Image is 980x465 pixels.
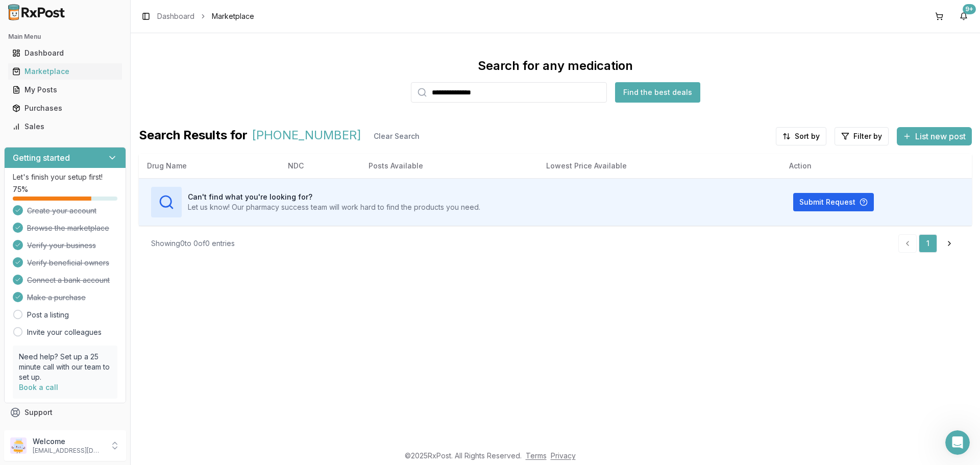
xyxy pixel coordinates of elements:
button: Purchases [4,100,126,116]
span: Browse the marketplace [27,223,109,233]
span: Marketplace [212,11,254,21]
p: Welcome [33,436,104,447]
a: List new post [897,132,972,142]
th: Action [781,154,972,178]
span: Search Results for [139,127,248,145]
button: Filter by [835,127,889,145]
span: [PHONE_NUMBER] [252,127,361,145]
button: My Posts [4,82,126,98]
span: Create your account [27,206,96,216]
nav: pagination [898,234,960,253]
h3: Can't find what you're looking for? [188,192,480,202]
div: 9+ [963,4,976,14]
div: Marketplace [12,66,118,77]
button: Feedback [4,422,126,440]
p: Need help? Set up a 25 minute call with our team to set up. [19,352,111,382]
a: Sales [8,117,122,136]
span: List new post [915,130,966,142]
a: Marketplace [8,62,122,81]
span: Verify beneficial owners [27,258,109,268]
button: Sales [4,118,126,135]
button: Clear Search [365,127,428,145]
div: Search for any medication [478,58,633,74]
button: 9+ [955,8,972,25]
a: Dashboard [8,44,122,62]
button: Submit Request [793,193,874,211]
p: Let us know! Our pharmacy success team will work hard to find the products you need. [188,202,480,212]
div: Showing 0 to 0 of 0 entries [151,238,235,249]
a: Book a call [19,383,58,391]
p: [EMAIL_ADDRESS][DOMAIN_NAME] [33,447,104,455]
th: NDC [280,154,360,178]
th: Posts Available [360,154,538,178]
a: My Posts [8,81,122,99]
iframe: Intercom live chat [945,430,970,455]
span: Feedback [24,426,59,436]
button: List new post [897,127,972,145]
a: Purchases [8,99,122,117]
a: Go to next page [939,234,960,253]
button: Dashboard [4,45,126,61]
a: Post a listing [27,310,69,320]
button: Sort by [776,127,826,145]
h2: Main Menu [8,33,122,41]
a: Invite your colleagues [27,327,102,337]
a: 1 [919,234,937,253]
a: Terms [526,451,547,460]
button: Marketplace [4,63,126,80]
h3: Getting started [13,152,70,164]
span: Verify your business [27,240,96,251]
button: Find the best deals [615,82,700,103]
img: User avatar [10,437,27,454]
img: RxPost Logo [4,4,69,20]
div: Sales [12,121,118,132]
a: Privacy [551,451,576,460]
span: 75 % [13,184,28,194]
button: Support [4,403,126,422]
span: Make a purchase [27,292,86,303]
th: Drug Name [139,154,280,178]
div: Dashboard [12,48,118,58]
span: Sort by [795,131,820,141]
span: Filter by [853,131,882,141]
p: Let's finish your setup first! [13,172,117,182]
span: Connect a bank account [27,275,110,285]
a: Dashboard [157,11,194,21]
nav: breadcrumb [157,11,254,21]
th: Lowest Price Available [538,154,781,178]
div: Purchases [12,103,118,113]
div: My Posts [12,85,118,95]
